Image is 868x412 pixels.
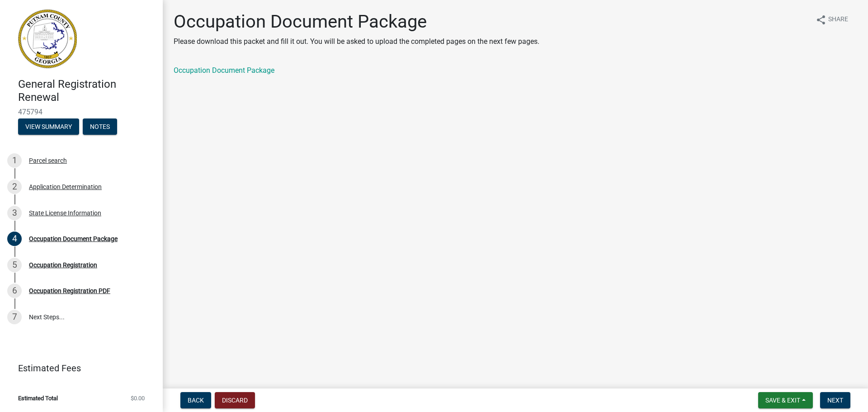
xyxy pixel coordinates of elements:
span: Save & Exit [765,397,800,404]
span: Share [828,14,848,25]
button: Discard [215,392,255,408]
a: Estimated Fees [7,359,148,377]
div: Parcel search [29,157,67,164]
button: Back [180,392,211,408]
div: State License Information [29,210,101,216]
div: Occupation Registration [29,262,97,268]
span: Next [827,397,843,404]
button: View Summary [18,118,79,135]
wm-modal-confirm: Notes [83,123,117,131]
div: Application Determination [29,184,102,190]
wm-modal-confirm: Summary [18,123,79,131]
button: Next [820,392,850,408]
button: shareShare [808,11,855,28]
div: Occupation Document Package [29,236,118,242]
div: 3 [7,206,22,220]
div: 5 [7,258,22,272]
a: Occupation Document Package [174,66,274,75]
div: 7 [7,310,22,324]
span: 475794 [18,108,145,116]
div: 1 [7,153,22,168]
h4: General Registration Renewal [18,78,156,104]
span: $0.00 [131,395,145,401]
div: 6 [7,284,22,298]
button: Notes [83,118,117,135]
div: Occupation Registration PDF [29,288,110,294]
button: Save & Exit [758,392,813,408]
div: 2 [7,180,22,194]
div: 4 [7,232,22,246]
img: Putnam County, Georgia [18,9,77,68]
span: Back [188,397,204,404]
p: Please download this packet and fill it out. You will be asked to upload the completed pages on t... [174,36,539,47]
i: share [816,14,826,25]
h1: Occupation Document Package [174,11,539,33]
span: Estimated Total [18,395,58,401]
